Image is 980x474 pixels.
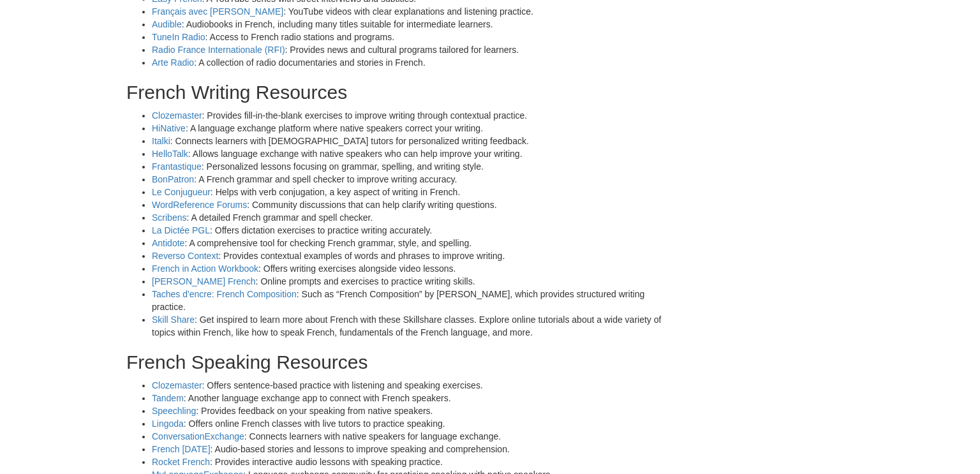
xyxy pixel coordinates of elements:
li: : Offers writing exercises alongside video lessons. [152,262,667,275]
a: WordReference Forums [152,200,247,210]
li: : Provides fill-in-the-blank exercises to improve writing through contextual practice. [152,109,667,122]
li: : Provides interactive audio lessons with speaking practice. [152,455,667,468]
li: : Offers dictation exercises to practice writing accurately. [152,224,667,237]
a: Rocket French [152,457,210,467]
li: : Another language exchange app to connect with French speakers. [152,392,667,404]
li: : Connects learners with native speakers for language exchange. [152,430,667,443]
li: : Allows language exchange with native speakers who can help improve your writing. [152,147,667,160]
a: Taches d'encre: French Composition [152,289,297,299]
li: : Helps with verb conjugation, a key aspect of writing in French. [152,186,667,198]
a: Tandem [152,393,184,403]
li: : A collection of radio documentaries and stories in French. [152,56,667,69]
a: Radio France Internationale (RFI) [152,45,285,55]
a: ConversationExchange [152,431,244,441]
li: : Audio-based stories and lessons to improve speaking and comprehension. [152,443,667,455]
a: French [DATE] [152,444,211,454]
li: : Such as “French Composition” by [PERSON_NAME], which provides structured writing practice. [152,288,667,313]
a: Audible [152,19,182,29]
h2: French Writing Resources [126,82,667,103]
a: La Dictée PGL [152,225,210,235]
a: Scribens [152,212,186,223]
a: [PERSON_NAME] French [152,276,256,286]
li: : Provides contextual examples of words and phrases to improve writing. [152,249,667,262]
li: : Offers online French classes with live tutors to practice speaking. [152,417,667,430]
li: : Provides news and cultural programs tailored for learners. [152,43,667,56]
li: : Offers sentence-based practice with listening and speaking exercises. [152,379,667,392]
a: Speechling [152,406,196,416]
li: : Online prompts and exercises to practice writing skills. [152,275,667,288]
a: Skill Share [152,315,195,325]
li: : A comprehensive tool for checking French grammar, style, and spelling. [152,237,667,249]
li: : Personalized lessons focusing on grammar, spelling, and writing style. [152,160,667,173]
a: Clozemaster [152,110,202,121]
li: : Get inspired to learn more about French with these Skillshare classes. Explore online tutorials... [152,313,667,339]
a: Reverso Context [152,251,218,261]
a: Français avec [PERSON_NAME] [152,6,283,17]
li: : Community discussions that can help clarify writing questions. [152,198,667,211]
a: Arte Radio [152,57,194,68]
li: : A detailed French grammar and spell checker. [152,211,667,224]
li: : Provides feedback on your speaking from native speakers. [152,404,667,417]
a: HiNative [152,123,186,133]
a: HelloTalk [152,149,188,159]
li: : YouTube videos with clear explanations and listening practice. [152,5,667,18]
a: French in Action Workbook [152,263,258,274]
a: Clozemaster [152,380,202,390]
a: TuneIn Radio [152,32,205,42]
a: Le Conjugueur [152,187,211,197]
h2: French Speaking Resources [126,352,667,373]
li: : Audiobooks in French, including many titles suitable for intermediate learners. [152,18,667,31]
li: : A French grammar and spell checker to improve writing accuracy. [152,173,667,186]
a: Antidote [152,238,184,248]
li: : Access to French radio stations and programs. [152,31,667,43]
li: : A language exchange platform where native speakers correct your writing. [152,122,667,135]
a: Frantastique [152,161,202,172]
a: BonPatron [152,174,194,184]
a: Lingoda [152,418,184,429]
li: : Connects learners with [DEMOGRAPHIC_DATA] tutors for personalized writing feedback. [152,135,667,147]
a: Italki [152,136,170,146]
